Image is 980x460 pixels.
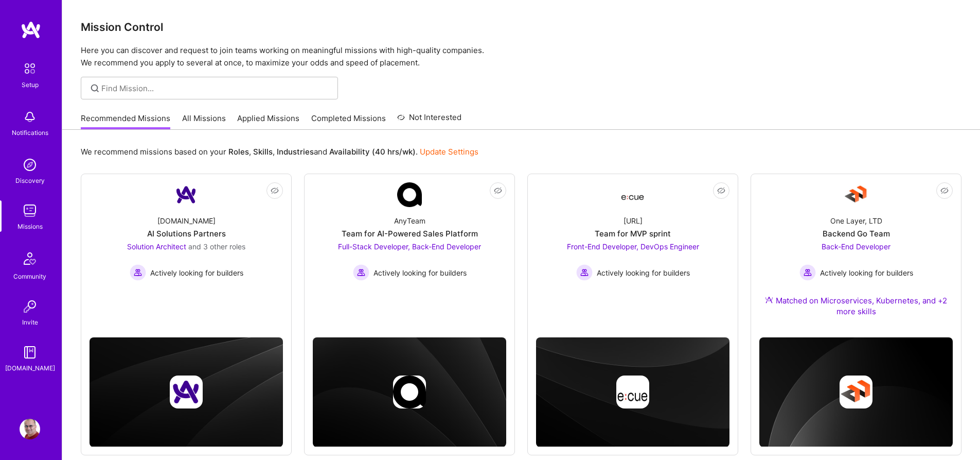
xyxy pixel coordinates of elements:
[394,215,425,226] div: AnyTeam
[174,182,199,207] img: Company Logo
[313,182,506,310] a: Company LogoAnyTeamTeam for AI-Powered Sales PlatformFull-Stack Developer, Back-End Developer Act...
[940,186,949,195] i: icon EyeClosed
[22,79,39,90] div: Setup
[536,337,729,447] img: cover
[420,147,478,157] a: Update Settings
[13,271,46,282] div: Community
[759,182,953,329] a: Company LogoOne Layer, LTDBackend Go TeamBack-End Developer Actively looking for buildersActively...
[823,228,890,239] div: Backend Go Team
[81,113,170,130] a: Recommended Missions
[397,182,422,207] img: Company Logo
[228,147,249,157] b: Roles
[12,127,48,138] div: Notifications
[313,337,506,447] img: cover
[338,242,481,251] span: Full-Stack Developer, Back-End Developer
[623,215,643,226] div: [URL]
[17,221,43,232] div: Missions
[620,185,645,204] img: Company Logo
[237,113,299,130] a: Applied Missions
[393,376,426,408] img: Company logo
[820,267,913,278] span: Actively looking for builders
[616,376,649,408] img: Company logo
[22,317,38,328] div: Invite
[17,419,43,439] a: User Avatar
[311,113,386,130] a: Completed Missions
[90,337,283,447] img: cover
[81,146,478,157] p: We recommend missions based on your , , and .
[597,267,690,278] span: Actively looking for builders
[81,21,961,33] h3: Mission Control
[397,111,461,130] a: Not Interested
[150,267,243,278] span: Actively looking for builders
[19,58,41,79] img: setup
[188,242,245,251] span: and 3 other roles
[277,147,314,157] b: Industries
[822,242,890,251] span: Back-End Developer
[20,107,40,127] img: bell
[576,264,593,281] img: Actively looking for builders
[830,215,882,226] div: One Layer, LTD
[170,376,203,408] img: Company logo
[799,264,816,281] img: Actively looking for builders
[15,175,45,186] div: Discovery
[101,83,330,94] input: Find Mission...
[20,419,40,439] img: User Avatar
[90,182,283,310] a: Company Logo[DOMAIN_NAME]AI Solutions PartnersSolution Architect and 3 other rolesActively lookin...
[759,337,953,447] img: cover
[21,21,41,39] img: logo
[759,295,953,317] div: Matched on Microservices, Kubernetes, and +2 more skills
[81,44,961,69] p: Here you can discover and request to join teams working on meaningful missions with high-quality ...
[717,186,725,195] i: icon EyeClosed
[840,376,872,408] img: Company logo
[147,228,226,239] div: AI Solutions Partners
[494,186,502,195] i: icon EyeClosed
[329,147,416,157] b: Availability (40 hrs/wk)
[130,264,146,281] img: Actively looking for builders
[127,242,186,251] span: Solution Architect
[20,342,40,363] img: guide book
[20,155,40,175] img: discovery
[373,267,467,278] span: Actively looking for builders
[20,296,40,317] img: Invite
[765,296,773,304] img: Ateam Purple Icon
[253,147,273,157] b: Skills
[595,228,671,239] div: Team for MVP sprint
[17,246,42,271] img: Community
[89,82,101,94] i: icon SearchGrey
[182,113,226,130] a: All Missions
[342,228,478,239] div: Team for AI-Powered Sales Platform
[536,182,729,310] a: Company Logo[URL]Team for MVP sprintFront-End Developer, DevOps Engineer Actively looking for bui...
[157,215,216,226] div: [DOMAIN_NAME]
[567,242,699,251] span: Front-End Developer, DevOps Engineer
[20,200,40,221] img: teamwork
[353,264,369,281] img: Actively looking for builders
[271,186,279,195] i: icon EyeClosed
[5,363,55,373] div: [DOMAIN_NAME]
[844,182,868,207] img: Company Logo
